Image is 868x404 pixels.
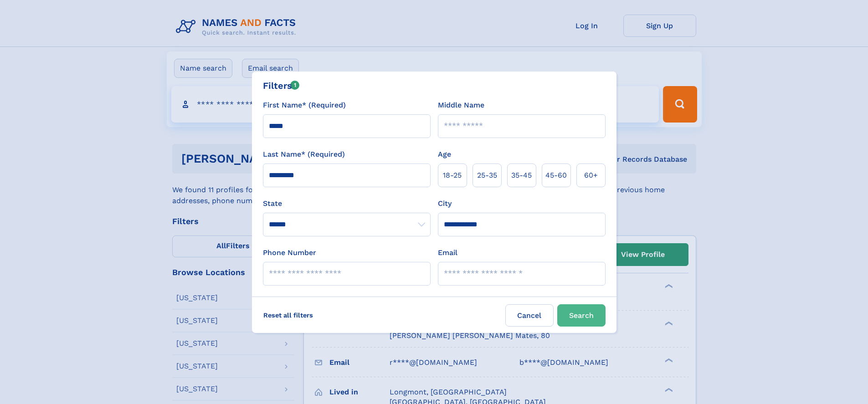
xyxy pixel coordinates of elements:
[263,100,346,111] label: First Name* (Required)
[438,100,484,111] label: Middle Name
[263,247,316,258] label: Phone Number
[438,198,452,209] label: City
[443,170,462,181] span: 18‑25
[438,149,451,160] label: Age
[545,170,567,181] span: 45‑60
[263,79,300,92] div: Filters
[584,170,598,181] span: 60+
[557,304,606,327] button: Search
[438,247,457,258] label: Email
[263,149,345,160] label: Last Name* (Required)
[263,198,431,209] label: State
[257,304,319,326] label: Reset all filters
[505,304,554,327] label: Cancel
[511,170,532,181] span: 35‑45
[477,170,497,181] span: 25‑35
